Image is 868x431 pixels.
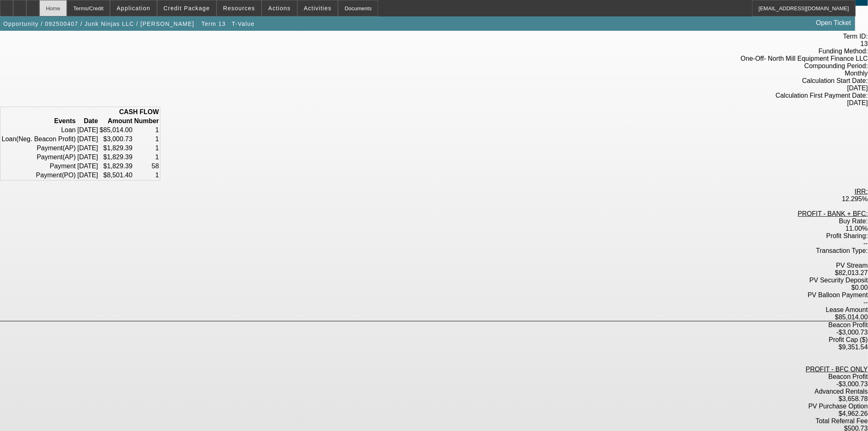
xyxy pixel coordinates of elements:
[164,5,210,11] span: Credit Package
[298,0,338,16] button: Activities
[764,55,868,62] span: - North Mill Equipment Finance LLC
[223,5,255,11] span: Resources
[77,126,98,134] td: [DATE]
[63,144,76,151] span: (AP)
[199,16,228,31] button: Term 13
[99,144,133,152] td: $1,829.39
[110,0,156,16] button: Application
[77,162,98,170] td: [DATE]
[134,153,159,161] td: 1
[99,135,133,143] td: $3,000.73
[1,144,76,152] td: Payment
[134,144,159,152] td: 1
[304,5,332,11] span: Activities
[262,0,297,16] button: Actions
[835,314,868,321] label: $85,014.00
[99,153,133,161] td: $1,829.39
[217,0,261,16] button: Resources
[99,126,133,134] td: $85,014.00
[1,117,76,125] th: Events
[62,172,76,179] span: (PO)
[158,0,216,16] button: Credit Package
[863,299,868,306] label: --
[77,144,98,152] td: [DATE]
[1,171,76,179] td: Payment
[116,5,150,11] span: Application
[134,117,159,125] th: Number
[77,153,98,161] td: [DATE]
[134,126,159,134] td: 1
[839,410,868,417] label: $4,962.26
[230,16,257,31] button: T-Value
[813,16,854,30] a: Open Ticket
[77,135,98,143] td: [DATE]
[134,162,159,170] td: 58
[134,135,159,143] td: 1
[232,21,255,27] span: T-Value
[852,284,868,291] label: $0.00
[99,171,133,179] td: $8,501.40
[201,21,226,27] span: Term 13
[99,162,133,170] td: $1,829.39
[1,108,159,116] th: CASH FLOW
[77,117,98,125] th: Date
[63,154,76,160] span: (AP)
[16,135,76,142] span: (Neg. Beacon Profit)
[134,171,159,179] td: 1
[99,117,133,125] th: Amount
[77,171,98,179] td: [DATE]
[1,162,76,170] td: Payment
[1,126,76,134] td: Loan
[268,5,291,11] span: Actions
[3,21,194,27] span: Opportunity / 092500407 / Junk Ninjas LLC / [PERSON_NAME]
[839,395,868,402] label: $3,658.78
[1,135,76,143] td: Loan
[1,153,76,161] td: Payment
